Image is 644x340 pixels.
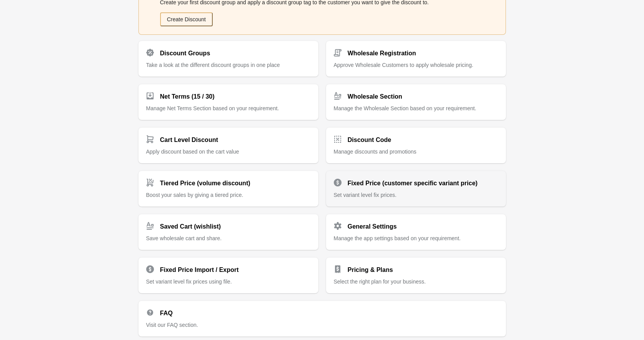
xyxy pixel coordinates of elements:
[146,149,239,155] span: Apply discount based on the cart value
[160,222,221,231] h2: Saved Cart (wishlist)
[160,12,213,26] button: Create Discount
[348,222,397,231] h2: General Settings
[334,62,473,68] span: Approve Wholesale Customers to apply wholesale pricing.
[334,149,417,155] span: Manage discounts and promotions
[138,301,506,337] a: FAQ Visit our FAQ section.
[160,179,251,188] h2: Tiered Price (volume discount)
[348,135,391,145] h2: Discount Code
[146,105,279,111] span: Manage Net Terms Section based on your requirement.
[160,135,218,145] h2: Cart Level Discount
[146,192,243,198] span: Boost your sales by giving a tiered price.
[146,62,280,68] span: Take a look at the different discount groups in one place
[146,235,222,241] span: Save wholesale cart and share.
[348,265,393,275] h2: Pricing & Plans
[334,278,426,285] span: Select the right plan for your business.
[348,49,416,58] h2: Wholesale Registration
[348,179,478,188] h2: Fixed Price (customer specific variant price)
[160,309,173,318] h2: FAQ
[334,235,461,241] span: Manage the app settings based on your requirement.
[334,105,477,111] span: Manage the Wholesale Section based on your requirement.
[334,192,397,198] span: Set variant level fix prices.
[160,265,239,275] h2: Fixed Price Import / Export
[146,322,198,328] span: Visit our FAQ section.
[348,92,402,101] h2: Wholesale Section
[160,49,210,58] h2: Discount Groups
[160,92,215,101] h2: Net Terms (15 / 30)
[146,278,232,285] span: Set variant level fix prices using file.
